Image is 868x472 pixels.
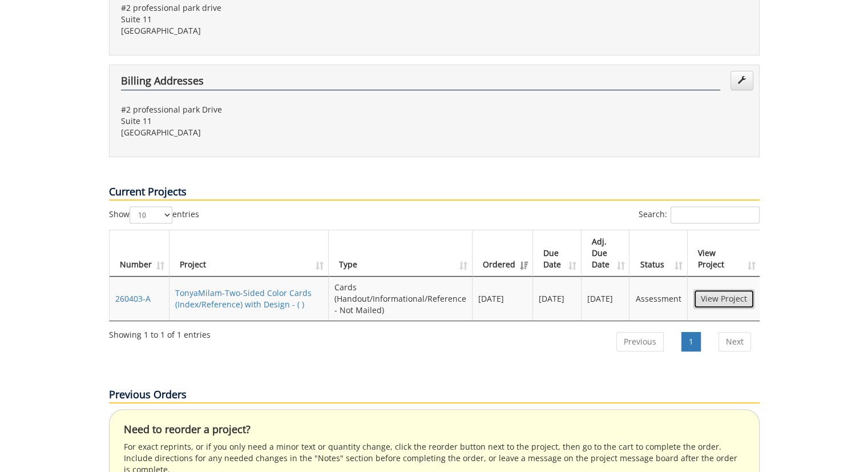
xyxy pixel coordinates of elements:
[115,293,151,304] a: 260403-A
[671,206,760,223] input: Search:
[688,230,760,277] th: View Project: activate to sort column ascending
[109,387,760,403] p: Previous Orders
[124,424,745,435] h4: Need to reorder a project?
[130,206,172,223] select: Showentries
[329,230,473,277] th: Type: activate to sort column ascending
[582,230,630,277] th: Adj. Due Date: activate to sort column ascending
[629,230,687,277] th: Status: activate to sort column ascending
[693,289,754,309] a: View Project
[121,115,426,127] p: Suite 11
[639,206,760,223] label: Search:
[629,277,687,321] td: Assessment
[582,277,630,321] td: [DATE]
[109,185,760,201] p: Current Projects
[109,206,199,223] label: Show entries
[121,75,720,90] h4: Billing Addresses
[329,277,473,321] td: Cards (Handout/Informational/Reference - Not Mailed)
[121,2,426,14] p: #2 professional park drive
[169,230,329,277] th: Project: activate to sort column ascending
[533,230,582,277] th: Due Date: activate to sort column ascending
[718,332,751,351] a: Next
[681,332,701,351] a: 1
[121,127,426,138] p: [GEOGRAPHIC_DATA]
[473,230,533,277] th: Ordered: activate to sort column ascending
[110,230,169,277] th: Number: activate to sort column ascending
[175,287,312,310] a: TonyaMilam-Two-Sided Color Cards (Index/Reference) with Design - ( )
[109,325,211,341] div: Showing 1 to 1 of 1 entries
[533,277,582,321] td: [DATE]
[616,332,664,351] a: Previous
[473,277,533,321] td: [DATE]
[121,14,426,25] p: Suite 11
[121,104,426,115] p: #2 professional park Drive
[730,71,753,90] a: Edit Addresses
[121,25,426,37] p: [GEOGRAPHIC_DATA]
